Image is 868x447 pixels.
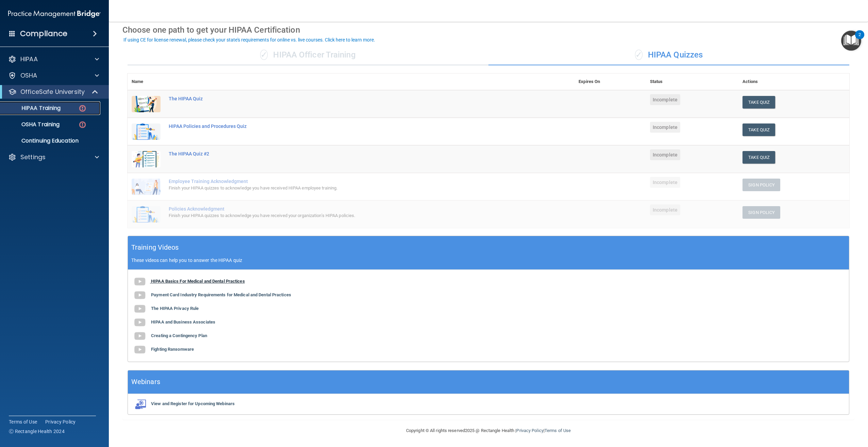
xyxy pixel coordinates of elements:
b: Creating a Contingency Plan [151,333,207,338]
b: Payment Card Industry Requirements for Medical and Dental Practices [151,292,291,297]
span: Incomplete [650,94,680,105]
div: Choose one path to get your HIPAA Certification [122,20,854,40]
h5: Training Videos [131,242,179,253]
div: HIPAA Policies and Procedures Quiz [169,123,540,129]
a: Terms of Use [545,428,571,433]
img: gray_youtube_icon.38fcd6cc.png [133,316,147,329]
div: The HIPAA Quiz #2 [169,151,540,156]
div: Copyright © All rights reserved 2025 @ Rectangle Health | | [364,420,613,442]
div: Policies Acknowledgment [169,206,540,212]
b: HIPAA and Business Associates [151,319,215,325]
img: PMB logo [8,7,101,21]
button: Sign Policy [742,179,780,191]
a: Settings [8,153,99,161]
th: Status [646,73,738,90]
p: HIPAA Training [4,105,61,112]
b: Fighting Ransomware [151,347,194,352]
a: Terms of Use [9,418,37,425]
a: Privacy Policy [45,418,76,425]
p: Settings [20,153,46,161]
button: If using CE for license renewal, please check your state's requirements for online vs. live cours... [122,36,376,43]
button: Sign Policy [742,206,780,219]
img: gray_youtube_icon.38fcd6cc.png [133,343,147,357]
b: View and Register for Upcoming Webinars [151,401,235,406]
span: Ⓒ Rectangle Health 2024 [9,428,65,435]
div: Finish your HIPAA quizzes to acknowledge you have received HIPAA employee training. [169,184,540,192]
th: Name [128,73,165,90]
th: Actions [738,73,849,90]
p: OSHA [20,71,37,80]
div: If using CE for license renewal, please check your state's requirements for online vs. live cours... [123,37,375,42]
span: ✓ [635,50,642,60]
a: Privacy Policy [516,428,543,433]
th: Expires On [574,73,646,90]
iframe: Drift Widget Chat Controller [750,399,860,426]
h4: Compliance [20,29,67,38]
img: gray_youtube_icon.38fcd6cc.png [133,275,147,288]
div: 2 [858,35,861,44]
button: Open Resource Center, 2 new notifications [841,31,861,51]
a: HIPAA [8,55,99,63]
b: HIPAA Basics For Medical and Dental Practices [151,279,245,284]
img: gray_youtube_icon.38fcd6cc.png [133,329,147,343]
p: Continuing Education [4,137,97,144]
p: OSHA Training [4,121,60,128]
span: ✓ [260,50,268,60]
span: Incomplete [650,122,680,133]
button: Take Quiz [742,151,775,164]
span: Incomplete [650,149,680,160]
img: danger-circle.6113f641.png [78,104,87,113]
span: Incomplete [650,204,680,215]
div: HIPAA Officer Training [128,45,488,65]
p: OfficeSafe University [20,88,85,96]
span: Incomplete [650,177,680,188]
b: The HIPAA Privacy Rule [151,306,199,311]
p: HIPAA [20,55,38,63]
img: gray_youtube_icon.38fcd6cc.png [133,302,147,316]
div: The HIPAA Quiz [169,96,540,101]
button: Take Quiz [742,96,775,109]
h5: Webinars [131,376,160,388]
button: Take Quiz [742,123,775,136]
p: These videos can help you to answer the HIPAA quiz [131,258,846,263]
div: HIPAA Quizzes [488,45,849,65]
img: webinarIcon.c7ebbf15.png [133,399,147,409]
div: Employee Training Acknowledgment [169,179,540,184]
img: danger-circle.6113f641.png [78,120,87,129]
a: OSHA [8,71,99,80]
img: gray_youtube_icon.38fcd6cc.png [133,288,147,302]
a: OfficeSafe University [8,88,99,96]
div: Finish your HIPAA quizzes to acknowledge you have received your organization’s HIPAA policies. [169,212,540,220]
